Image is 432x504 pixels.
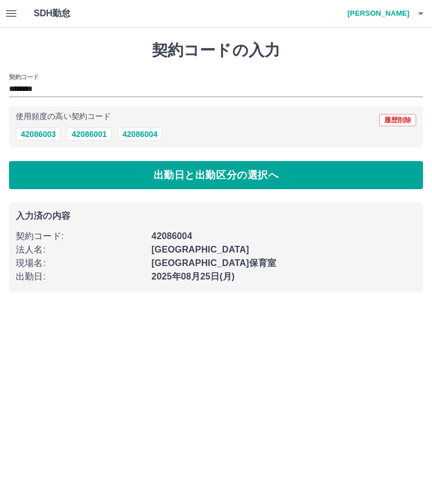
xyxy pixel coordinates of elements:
[66,127,111,141] button: 42086001
[16,113,111,121] p: 使用頻度の高い契約コード
[151,258,276,268] b: [GEOGRAPHIC_DATA]保育室
[9,161,423,189] button: 出勤日と出勤区分の選択へ
[16,127,61,141] button: 42086003
[16,243,145,256] p: 法人名 :
[118,127,163,141] button: 42086004
[151,272,235,281] b: 2025年08月25日(月)
[16,256,145,270] p: 現場名 :
[151,245,249,254] b: [GEOGRAPHIC_DATA]
[9,41,423,60] h1: 契約コードの入力
[16,212,416,221] p: 入力済の内容
[16,270,145,283] p: 出勤日 :
[16,230,145,243] p: 契約コード :
[379,114,416,126] button: 履歴削除
[151,231,192,241] b: 42086004
[9,72,39,81] h2: 契約コード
